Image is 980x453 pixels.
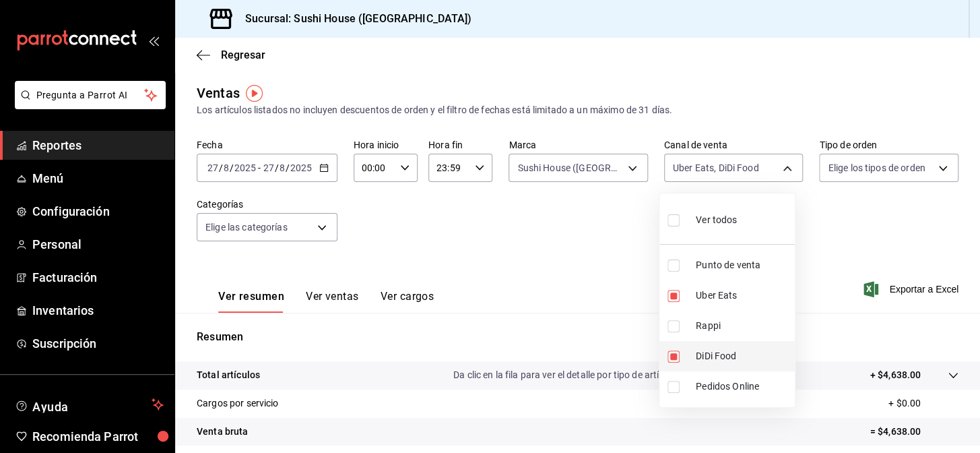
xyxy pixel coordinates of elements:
[696,319,789,333] span: Rappi
[696,289,789,303] span: Uber Eats
[696,258,789,272] span: Punto de venta
[696,349,789,363] span: DiDi Food
[696,213,737,227] span: Ver todos
[246,85,263,102] img: Tooltip marker
[696,380,789,394] span: Pedidos Online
